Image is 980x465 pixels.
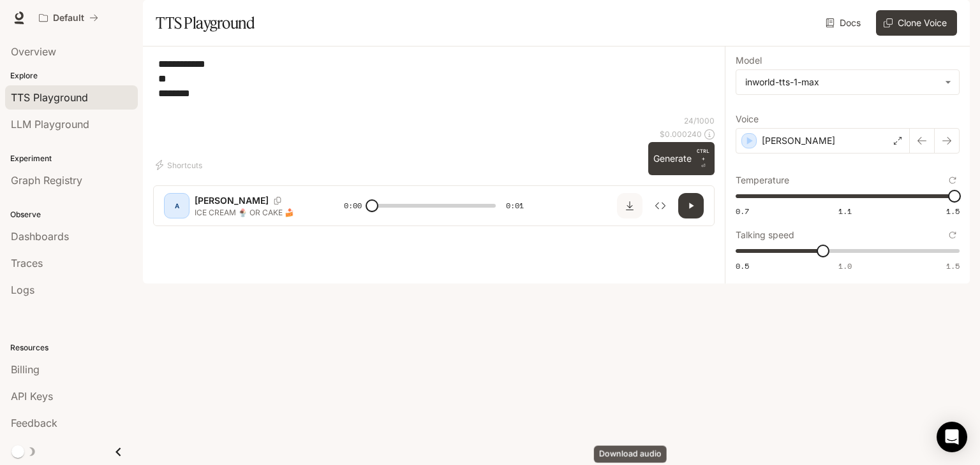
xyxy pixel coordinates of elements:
[876,10,957,36] button: Clone Voice
[684,115,715,126] p: 24 / 1000
[617,193,642,218] button: Download audio
[156,10,255,36] h1: TTS Playground
[344,199,362,212] span: 0:00
[153,155,207,175] button: Shortcuts
[506,199,524,212] span: 0:01
[736,206,749,217] span: 0.7
[745,76,939,89] div: inworld-tts-1-max
[736,115,759,124] p: Voice
[838,206,852,217] span: 1.1
[594,446,667,463] div: Download audio
[946,206,960,217] span: 1.5
[736,70,959,94] div: inworld-tts-1-max
[736,56,762,65] p: Model
[195,207,313,218] p: ICE CREAM 🍨 OR CAKE 🍰
[823,10,866,36] a: Docs
[736,231,794,240] p: Talking speed
[736,261,749,271] span: 0.5
[648,142,715,175] button: GenerateCTRL +⏎
[648,193,673,218] button: Inspect
[946,228,960,242] button: Reset to default
[697,147,709,170] p: ⏎
[53,13,84,24] p: Default
[946,261,960,271] span: 1.5
[937,422,967,452] div: Open Intercom Messenger
[736,176,789,185] p: Temperature
[838,261,852,271] span: 1.0
[167,196,187,216] div: A
[269,197,286,204] button: Copy Voice ID
[195,194,269,207] p: [PERSON_NAME]
[660,129,702,139] p: $ 0.000240
[33,5,104,31] button: All workspaces
[946,173,960,187] button: Reset to default
[762,134,835,147] p: [PERSON_NAME]
[697,147,709,162] p: CTRL +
